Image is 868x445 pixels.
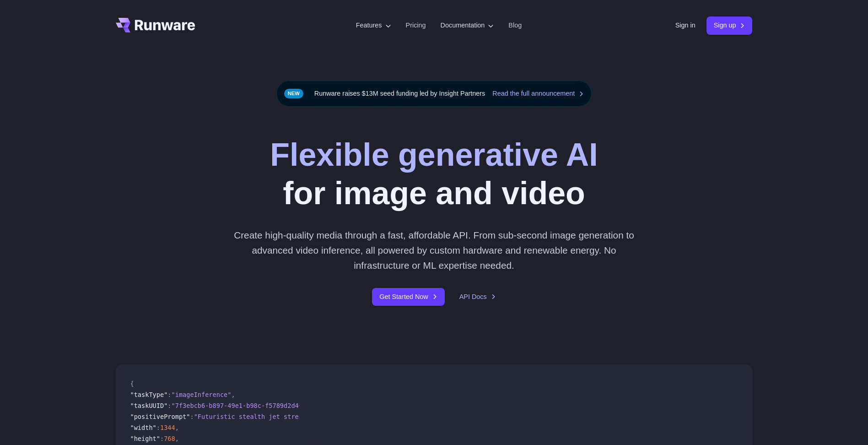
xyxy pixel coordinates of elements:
a: Blog [508,20,522,31]
a: Go to / [116,18,195,33]
span: , [231,391,235,398]
span: : [167,402,171,409]
span: "Futuristic stealth jet streaking through a neon-lit cityscape with glowing purple exhaust" [194,413,535,420]
span: "imageInference" [172,391,232,398]
a: Pricing [406,20,426,31]
strong: Flexible generative AI [270,137,598,173]
p: Create high-quality media through a fast, affordable API. From sub-second image generation to adv... [230,228,638,273]
div: Runware raises $13M seed funding led by Insight Partners [276,81,592,107]
span: 768 [164,435,175,442]
a: Get Started Now [372,288,444,306]
a: API Docs [459,292,496,302]
span: "width" [130,424,156,431]
span: "height" [130,435,160,442]
span: 1344 [160,424,175,431]
span: , [175,424,179,431]
label: Features [356,20,391,31]
span: "taskUUID" [130,402,168,409]
a: Read the full announcement [492,88,584,99]
span: : [160,435,164,442]
span: "taskType" [130,391,168,398]
span: "positivePrompt" [130,413,190,420]
span: { [130,380,134,387]
span: "7f3ebcb6-b897-49e1-b98c-f5789d2d40d7" [172,402,314,409]
label: Documentation [441,20,494,31]
span: , [175,435,179,442]
a: Sign in [675,20,695,31]
h1: for image and video [270,136,598,213]
span: : [190,413,194,420]
a: Sign up [706,16,753,34]
span: : [156,424,160,431]
span: : [167,391,171,398]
